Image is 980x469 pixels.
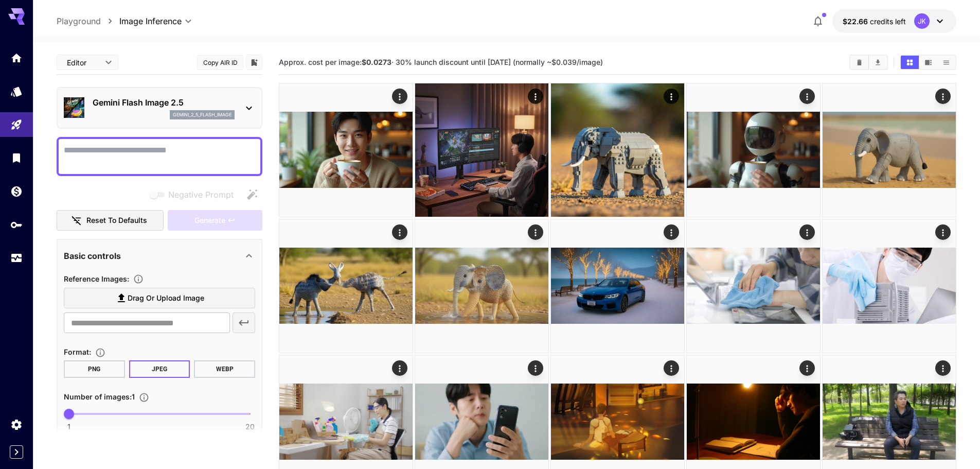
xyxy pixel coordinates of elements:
[64,274,129,283] span: Reference Images :
[194,360,255,378] button: WEBP
[64,250,121,262] p: Basic controls
[832,9,956,33] button: $22.6584JK
[10,252,23,265] div: Usage
[664,224,679,240] div: Actions
[799,89,815,104] div: Actions
[57,15,119,27] nav: breadcrumb
[799,224,815,240] div: Actions
[129,360,190,378] button: JPEG
[551,83,684,217] img: +jBl5QAzpdmZMD461clDBevWsG882JS0W5N3FfP3FcH+JXlt5d9yNH9vQhFR4IFT77cBjV0h5PhwAA==
[119,15,182,27] span: Image Inference
[64,288,255,309] label: Drag or upload image
[664,360,679,376] div: Actions
[869,56,887,69] button: Download All
[64,348,91,356] span: Format :
[128,292,204,305] span: Drag or upload image
[528,224,543,240] div: Actions
[850,56,868,69] button: Clear Images
[10,445,23,459] button: Expand sidebar
[392,89,407,104] div: Actions
[823,83,956,217] img: YqdcbB1xmxN1zFpCsTRNpEz7LQgAAA
[914,13,930,29] div: JK
[10,51,23,64] div: Home
[415,219,548,353] img: xoj1oRwfRdqp14ul7OBQmrrS2EO6pw8HRhYaswNGnF5dG9fr1sjhkO7FhdOh19UIQA
[64,392,135,401] span: Number of images : 1
[10,85,23,98] div: Models
[687,219,820,353] img: DWRQuNvjM7GiP9tBtD7UUFCPrp+5JPyjAXlfmZconFf8AYm9zQA8dm2VJr7e1b3Wb3J1LVMv27LRH7EGnZeM0MngAAA
[197,55,243,70] button: Copy AIR ID
[843,16,906,27] div: $22.6584
[415,83,548,217] img: baH10itBRfXmuz2M69kuihMh74AAAAAA==
[173,111,231,118] p: gemini_2_5_flash_image
[129,274,148,284] button: Upload a reference image to guide the result. This is needed for Image-to-Image or Inpainting. Su...
[935,224,951,240] div: Actions
[67,57,99,68] span: Editor
[93,96,235,109] p: Gemini Flash Image 2.5
[935,89,951,104] div: Actions
[935,360,951,376] div: Actions
[528,89,543,104] div: Actions
[843,17,870,26] span: $22.66
[551,219,684,353] img: cc3u4B0FKi8bB9DMlUR5HvczzZlhWfaQhsywAA=
[250,56,259,68] button: Add to library
[10,151,23,164] div: Library
[687,83,820,217] img: M7hcqvSWpvAOhYVg21RSoIW8XkfaBah3cAA
[279,58,603,66] span: Approx. cost per image: · 30% launch discount until [DATE] (normally ~$0.039/image)
[148,188,242,201] span: Negative prompts are not compatible with the selected model.
[823,219,956,353] img: vm8zsAkd2lLV16Wj8diAAAA==
[91,348,110,358] button: Choose the file format for the output image.
[528,360,543,376] div: Actions
[10,218,23,231] div: API Keys
[664,89,679,104] div: Actions
[57,210,164,231] button: Reset to defaults
[168,188,234,201] span: Negative Prompt
[919,56,937,69] button: Show images in video view
[900,55,956,70] div: Show images in grid viewShow images in video viewShow images in list view
[799,360,815,376] div: Actions
[10,185,23,198] div: Wallet
[849,55,888,70] div: Clear ImagesDownload All
[901,56,919,69] button: Show images in grid view
[64,244,255,268] div: Basic controls
[245,422,255,432] span: 20
[64,92,255,124] div: Gemini Flash Image 2.5gemini_2_5_flash_image
[57,15,101,27] a: Playground
[64,360,125,378] button: PNG
[279,219,413,353] img: 1b4AAAA=
[279,83,413,217] img: g7R5TNRfsJb8gUz+vnxF6DnVWqJn1DVaZ0Sny2HG0I7EG4DDwJmdil9WZGJnD90qHD5dYjq7Qh8wpxvwXUxssSRiQiEDj7kAN...
[362,58,391,66] b: $0.0273
[392,360,407,376] div: Actions
[870,17,906,26] span: credits left
[937,56,955,69] button: Show images in list view
[10,418,23,431] div: Settings
[392,224,407,240] div: Actions
[10,118,23,131] div: Playground
[135,392,153,403] button: Specify how many images to generate in a single request. Each image generation will be charged se...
